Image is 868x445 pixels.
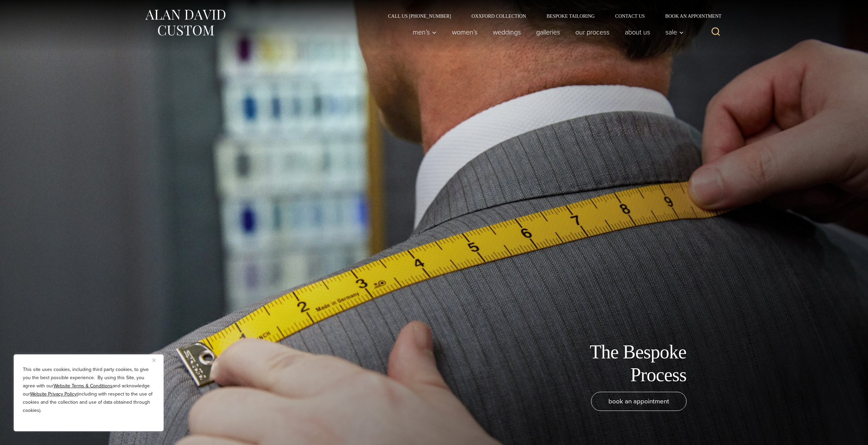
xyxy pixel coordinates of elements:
[605,14,655,18] a: Contact Us
[485,25,528,39] a: weddings
[54,382,113,389] a: Website Terms & Conditions
[152,356,161,364] button: Close
[568,25,617,39] a: Our Process
[30,390,77,398] a: Website Privacy Policy
[533,341,687,386] h1: The Bespoke Process
[378,14,461,18] a: Call Us [PHONE_NUMBER]
[23,366,155,415] p: This site uses cookies, including third party cookies, to give you the best possible experience. ...
[536,14,605,18] a: Bespoke Tailoring
[617,25,658,39] a: About Us
[665,29,684,35] span: Sale
[413,29,437,35] span: Men’s
[461,14,536,18] a: Oxxford Collection
[655,14,724,18] a: Book an Appointment
[152,359,156,362] img: Close
[608,396,669,406] span: book an appointment
[444,25,485,39] a: Women’s
[405,25,687,39] nav: Primary Navigation
[591,392,687,411] a: book an appointment
[378,14,724,18] nav: Secondary Navigation
[708,24,724,40] button: View Search Form
[144,8,226,38] img: Alan David Custom
[528,25,568,39] a: Galleries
